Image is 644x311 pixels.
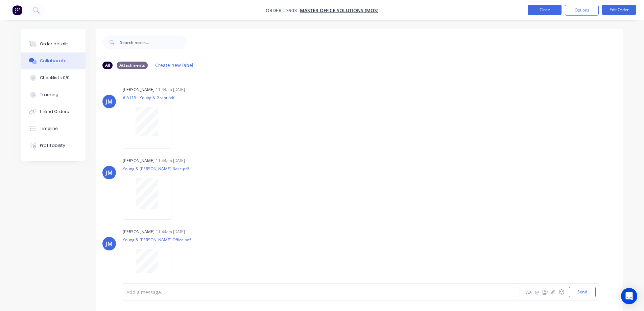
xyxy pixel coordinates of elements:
[525,288,533,296] button: Aa
[123,158,154,164] div: [PERSON_NAME]
[40,92,58,98] div: Tracking
[123,87,154,93] div: [PERSON_NAME]
[156,229,185,235] div: 11:44am [DATE]
[528,5,562,15] button: Close
[300,7,378,14] a: Master Office Solutions (MOS)
[21,69,86,86] button: Checklists 0/0
[12,5,22,15] img: Factory
[569,287,596,297] button: Send
[621,288,637,304] div: Open Intercom Messenger
[152,61,197,70] button: Create new label
[156,158,185,164] div: 11:44am [DATE]
[106,240,113,248] div: JM
[106,169,113,177] div: JM
[565,5,599,16] button: Options
[123,229,154,235] div: [PERSON_NAME]
[123,237,191,243] p: Young & [PERSON_NAME] Office.pdf
[117,62,148,69] div: Attachments
[156,87,185,93] div: 11:44am [DATE]
[40,142,65,149] div: Profitability
[40,75,70,81] div: Checklists 0/0
[21,103,86,120] button: Linked Orders
[106,97,113,106] div: JM
[123,95,178,101] p: # A115 - Young & Grant.pdf
[21,52,86,69] button: Collaborate
[21,36,86,52] button: Order details
[40,126,58,132] div: Timeline
[40,41,69,47] div: Order details
[266,7,300,14] span: Order #3903 -
[123,166,189,172] p: Young & [PERSON_NAME] Base.pdf
[21,120,86,137] button: Timeline
[21,86,86,103] button: Tracking
[21,137,86,154] button: Profitability
[120,36,187,49] input: Search notes...
[102,62,113,69] div: All
[40,109,69,115] div: Linked Orders
[602,5,636,15] button: Edit Order
[40,58,67,64] div: Collaborate
[557,288,566,296] button: ☺
[533,288,541,296] button: @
